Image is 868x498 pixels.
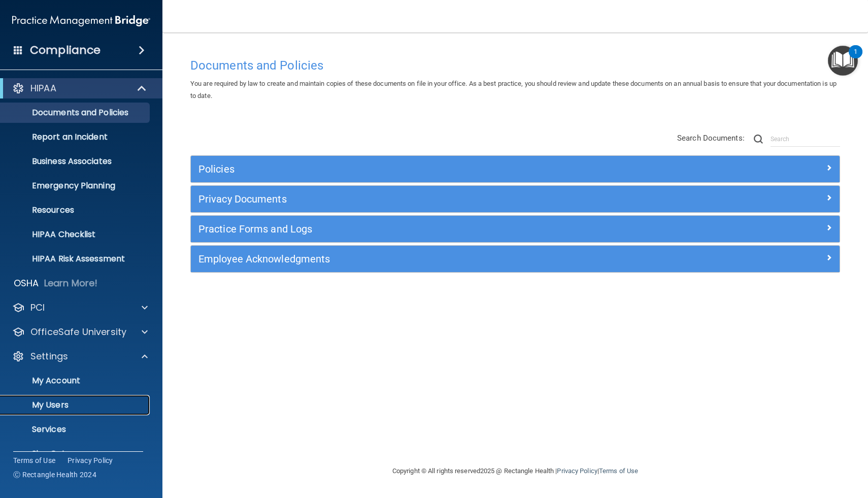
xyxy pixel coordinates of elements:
[198,191,832,207] a: Privacy Documents
[30,350,68,362] p: Settings
[12,82,147,94] a: HIPAA
[7,229,145,240] p: HIPAA Checklist
[190,80,837,99] span: You are required by law to create and maintain copies of these documents on file in your office. ...
[7,108,145,118] p: Documents and Policies
[599,467,638,475] a: Terms of Use
[12,11,150,31] img: PMB logo
[330,455,700,487] div: Copyright © All rights reserved 2025 @ Rectangle Health | |
[7,181,145,191] p: Emergency Planning
[828,46,858,76] button: Open Resource Center, 1 new notification
[692,426,856,467] iframe: Drift Widget Chat Controller
[198,223,670,235] h5: Practice Forms and Logs
[7,424,145,435] p: Services
[198,253,670,264] h5: Employee Acknowledgments
[190,59,840,72] h4: Documents and Policies
[68,455,113,466] a: Privacy Policy
[198,221,832,237] a: Practice Forms and Logs
[7,254,145,264] p: HIPAA Risk Assessment
[44,277,98,289] p: Learn More!
[198,251,832,267] a: Employee Acknowledgments
[13,455,55,466] a: Terms of Use
[13,470,96,480] span: Ⓒ Rectangle Health 2024
[7,132,145,142] p: Report an Incident
[7,400,145,410] p: My Users
[677,134,745,143] span: Search Documents:
[7,449,145,459] p: Sign Out
[30,43,101,57] h4: Compliance
[7,156,145,167] p: Business Associates
[198,161,832,177] a: Policies
[7,376,145,386] p: My Account
[754,135,763,144] img: ic-search.3b580494.png
[557,467,597,475] a: Privacy Policy
[12,350,148,362] a: Settings
[12,302,148,314] a: PCI
[30,302,45,314] p: PCI
[198,163,670,175] h5: Policies
[771,131,840,147] input: Search
[30,82,56,94] p: HIPAA
[14,277,39,289] p: OSHA
[854,52,857,65] div: 1
[30,326,126,338] p: OfficeSafe University
[12,326,148,338] a: OfficeSafe University
[198,193,670,205] h5: Privacy Documents
[7,205,145,215] p: Resources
